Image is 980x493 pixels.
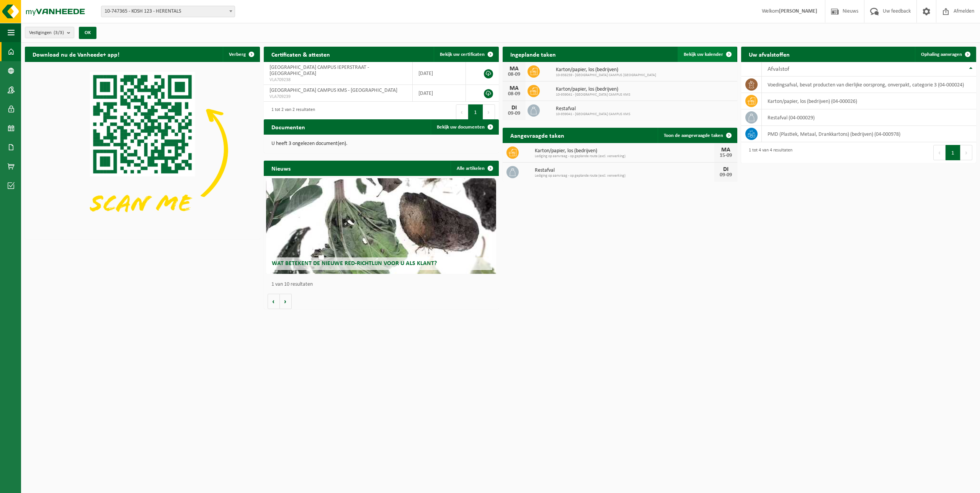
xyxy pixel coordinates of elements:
[718,166,733,172] div: DI
[272,260,437,267] span: Wat betekent de nieuwe RED-richtlijn voor u als klant?
[54,30,64,35] count: (3/3)
[271,282,495,287] p: 1 van 10 resultaten
[921,52,962,57] span: Ophaling aanvragen
[269,88,397,93] span: [GEOGRAPHIC_DATA] CAMPUS KMS - [GEOGRAPHIC_DATA]
[451,161,498,176] a: Alle artikelen
[684,52,723,57] span: Bekijk uw kalender
[556,73,656,78] span: 10-938259 - [GEOGRAPHIC_DATA] CAMPUS [GEOGRAPHIC_DATA]
[658,128,737,143] a: Toon de aangevraagde taken
[431,119,498,135] a: Bekijk uw documenten
[915,47,975,62] a: Ophaling aanvragen
[535,174,715,178] span: Lediging op aanvraag - op geplande route (excl. verwerking)
[718,172,733,178] div: 09-09
[269,65,369,76] span: [GEOGRAPHIC_DATA] CAMPUS IEPERSTRAAT - [GEOGRAPHIC_DATA]
[664,133,723,138] span: Toon de aangevraagde taken
[271,141,491,146] p: U heeft 3 ongelezen document(en).
[556,106,630,112] span: Restafval
[762,126,976,142] td: PMD (Plastiek, Metaal, Drankkartons) (bedrijven) (04-000978)
[29,27,64,39] span: Vestigingen
[264,161,298,176] h2: Nieuws
[440,52,485,57] span: Bekijk uw certificaten
[269,94,407,100] span: VLA709239
[25,47,127,62] h2: Download nu de Vanheede+ app!
[556,67,656,73] span: Karton/papier, los (bedrijven)
[535,154,715,159] span: Lediging op aanvraag - op geplande route (excl. verwerking)
[266,178,496,274] a: Wat betekent de nieuwe RED-richtlijn voor u als klant?
[506,91,522,97] div: 08-09
[413,62,466,85] td: [DATE]
[718,147,733,153] div: MA
[535,148,715,154] span: Karton/papier, los (bedrijven)
[535,168,715,174] span: Restafval
[556,112,630,117] span: 10-939041 - [GEOGRAPHIC_DATA] CAMPUS KMS
[101,6,235,17] span: 10-747365 - KOSH 123 - HERENTALS
[762,109,976,126] td: restafval (04-000029)
[101,6,235,17] span: 10-747365 - KOSH 123 - HERENTALS
[223,47,259,62] button: Verberg
[25,62,260,238] img: Download de VHEPlus App
[718,153,733,158] div: 15-09
[264,47,338,62] h2: Certificaten & attesten
[506,111,522,116] div: 09-09
[745,144,792,161] div: 1 tot 4 van 4 resultaten
[25,27,74,38] button: Vestigingen(3/3)
[556,86,630,93] span: Karton/papier, los (bedrijven)
[269,77,407,83] span: VLA709238
[506,105,522,111] div: DI
[960,145,972,160] button: Next
[506,85,522,91] div: MA
[413,85,466,102] td: [DATE]
[762,93,976,109] td: karton/papier, los (bedrijven) (04-000026)
[456,104,468,120] button: Previous
[503,47,563,62] h2: Ingeplande taken
[762,76,976,93] td: voedingsafval, bevat producten van dierlijke oorsprong, onverpakt, categorie 3 (04-000024)
[437,125,485,130] span: Bekijk uw documenten
[506,72,522,77] div: 08-09
[933,145,946,160] button: Previous
[434,47,498,62] a: Bekijk uw certificaten
[468,104,483,120] button: 1
[741,47,797,62] h2: Uw afvalstoffen
[678,47,737,62] a: Bekijk uw kalender
[506,66,522,72] div: MA
[280,294,292,309] button: Volgende
[483,104,495,120] button: Next
[79,27,96,39] button: OK
[503,128,572,143] h2: Aangevraagde taken
[946,145,960,160] button: 1
[268,294,280,309] button: Vorige
[768,66,789,72] span: Afvalstof
[268,104,315,120] div: 1 tot 2 van 2 resultaten
[229,52,246,57] span: Verberg
[779,8,817,14] strong: [PERSON_NAME]
[556,93,630,97] span: 10-939041 - [GEOGRAPHIC_DATA] CAMPUS KMS
[264,119,313,134] h2: Documenten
